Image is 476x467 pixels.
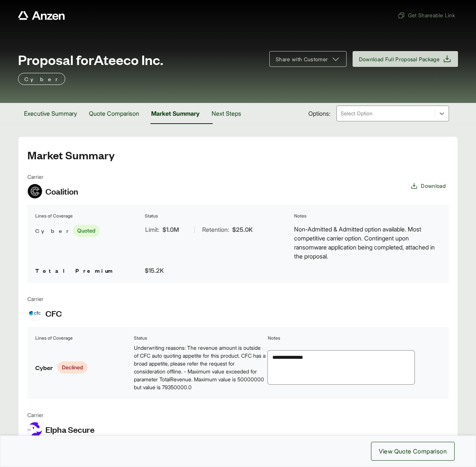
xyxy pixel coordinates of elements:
[308,109,330,118] span: Options:
[379,447,447,456] span: View Quote Comparison
[18,103,83,124] button: Executive Summary
[294,225,441,261] p: Non-Admitted & Admitted option available. Most competitive carrier option. Contingent upon ransom...
[35,266,114,274] span: Total Premium
[276,55,328,63] span: Share with Customer
[353,51,458,67] button: Download Full Proposal Package
[294,212,441,220] th: Notes
[202,225,229,234] span: Retention:
[27,149,449,161] h2: Market Summary
[35,334,132,342] th: Lines of Coverage
[407,179,449,193] button: Download
[18,52,163,67] span: Proposal for Ateeco Inc.
[35,212,143,220] th: Lines of Coverage
[35,226,70,235] span: Cyber
[28,306,42,320] img: CFC
[28,184,42,198] img: Coalition
[45,186,78,197] span: Coalition
[145,225,159,234] span: Limit:
[194,226,195,233] span: |
[45,424,95,435] span: Elpha Secure
[28,422,42,437] img: Elpha Secure
[269,51,347,67] button: Share with Customer
[27,173,78,181] span: Carrier
[232,225,253,234] span: $25.0K
[27,411,95,419] span: Carrier
[359,55,440,63] span: Download Full Proposal Package
[371,442,455,461] button: View Quote Comparison
[145,103,206,124] button: Market Summary
[134,334,266,342] th: Status
[57,361,87,373] span: Declined
[421,182,446,190] span: Download
[73,225,100,237] span: Quoted
[206,103,247,124] button: Next Steps
[35,363,53,373] span: Cyber
[45,308,62,319] span: CFC
[144,212,292,220] th: Status
[24,74,59,83] p: Cyber
[27,295,62,303] span: Carrier
[134,344,266,391] span: Underwriting reasons: The revenue amount is outside of CFC auto quoting appetite for this product...
[83,103,145,124] button: Quote Comparison
[162,225,179,234] span: $1.0M
[398,11,455,19] span: Get Shareable Link
[18,11,65,20] a: Anzen website
[145,267,164,274] span: $15.2K
[267,334,441,342] th: Notes
[395,8,458,22] button: Get Shareable Link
